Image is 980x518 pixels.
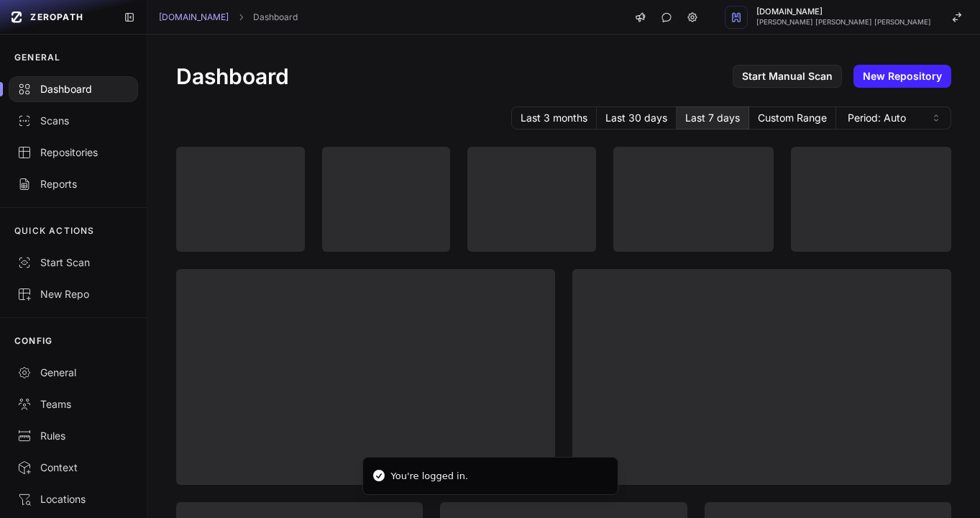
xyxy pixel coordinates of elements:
[30,12,83,23] span: ZEROPATH
[17,145,129,160] div: Repositories
[853,65,951,88] a: New Repository
[6,6,112,29] a: ZEROPATH
[756,8,931,16] span: [DOMAIN_NAME]
[17,429,129,443] div: Rules
[17,365,129,380] div: General
[17,177,129,191] div: Reports
[236,12,246,22] svg: chevron right,
[17,397,129,412] div: Teams
[733,65,842,88] a: Start Manual Scan
[14,335,52,347] p: CONFIG
[253,12,298,23] a: Dashboard
[159,12,229,23] a: [DOMAIN_NAME]
[159,12,298,23] nav: breadcrumb
[14,52,60,63] p: GENERAL
[749,106,836,129] button: Custom Range
[17,82,129,96] div: Dashboard
[756,19,931,26] span: [PERSON_NAME] [PERSON_NAME] [PERSON_NAME]
[677,106,749,129] button: Last 7 days
[14,225,95,237] p: QUICK ACTIONS
[597,106,677,129] button: Last 30 days
[848,111,906,125] span: Period: Auto
[176,63,289,89] h1: Dashboard
[17,287,129,301] div: New Repo
[17,114,129,128] div: Scans
[17,255,129,270] div: Start Scan
[391,469,469,483] div: You're logged in.
[511,106,597,129] button: Last 3 months
[930,112,942,124] svg: caret sort,
[17,460,129,475] div: Context
[17,492,129,506] div: Locations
